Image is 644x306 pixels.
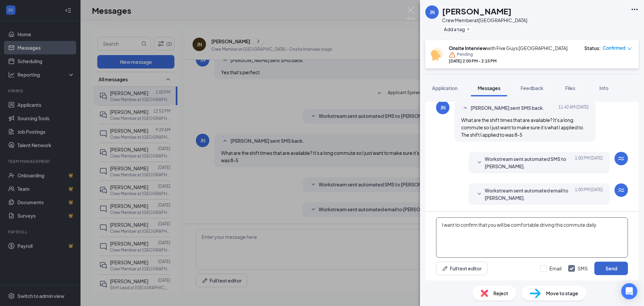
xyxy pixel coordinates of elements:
span: Files [565,85,575,91]
svg: Ellipses [631,5,639,13]
svg: SmallChevronUp [461,104,469,112]
div: with Five Guys [GEOGRAPHIC_DATA] [449,45,568,51]
button: PlusAdd a tag [442,26,472,33]
span: Reject [493,290,508,297]
div: JN [440,104,445,111]
svg: Pen [442,265,448,272]
b: Onsite Interview [449,45,487,51]
svg: WorkstreamLogo [617,155,625,163]
span: Workstream sent automated SMS to [PERSON_NAME]. [485,155,573,170]
span: Pending [457,51,473,58]
span: Application [432,85,458,91]
span: Info [599,85,608,91]
div: Status : [584,45,601,51]
div: JN [430,9,435,15]
textarea: I want to confirm that you will be comfortable driving this commute daily. [436,217,628,258]
button: Full text editorPen [436,262,487,275]
svg: Plus [466,27,470,31]
button: Send [594,262,628,275]
svg: SmallChevronDown [475,159,483,167]
span: [DATE] 11:42 AM [558,104,589,112]
span: Workstream sent automated email to [PERSON_NAME]. [485,187,573,202]
h1: [PERSON_NAME] [442,5,512,17]
span: What are the shift times that are available? It's a long commute so I just want to make sure it's... [461,117,584,138]
span: Messages [478,85,500,91]
span: [DATE] 1:00 PM [575,187,603,202]
svg: WorkstreamLogo [617,186,625,194]
span: Move to stage [546,290,578,297]
div: Open Intercom Messenger [621,283,637,299]
span: Confirmed [603,45,626,51]
div: [DATE] 2:00 PM - 2:15 PM [449,58,568,64]
span: [DATE] 1:00 PM [575,155,603,170]
span: Feedback [521,85,543,91]
span: down [627,46,632,51]
svg: SmallChevronDown [475,190,483,198]
span: [PERSON_NAME] sent SMS back. [471,104,544,112]
div: Crew Member at [GEOGRAPHIC_DATA] [442,17,527,24]
svg: Warning [449,51,455,58]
